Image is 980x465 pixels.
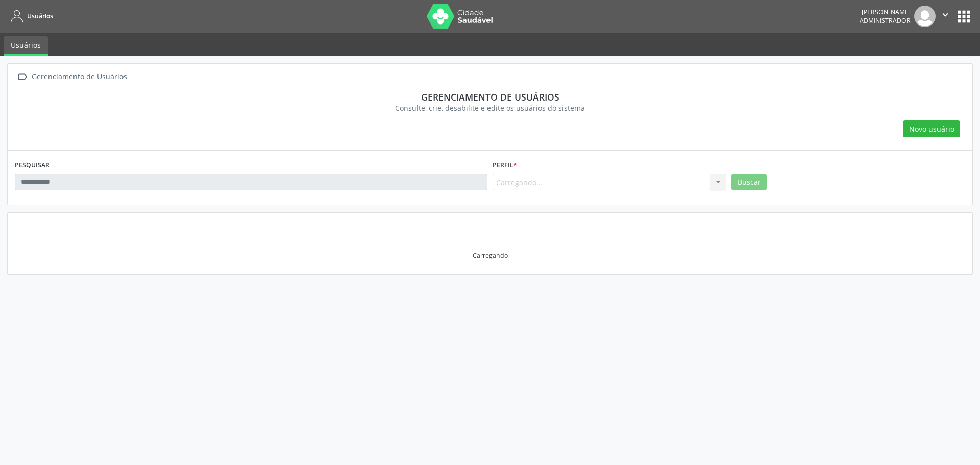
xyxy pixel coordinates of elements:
[860,8,911,16] div: [PERSON_NAME]
[936,6,955,27] button: 
[27,12,53,20] span: Usuários
[860,16,911,25] span: Administrador
[955,8,973,26] button: apps
[731,174,767,191] button: Buscar
[914,6,936,27] img: img
[15,69,129,84] a:  Gerenciamento de Usuários
[473,251,508,260] div: Carregando
[903,120,960,138] button: Novo usuário
[909,124,954,134] span: Novo usuário
[22,103,958,113] div: Consulte, crie, desabilite e edite os usuários do sistema
[4,36,48,56] a: Usuários
[493,158,517,174] label: Perfil
[940,9,951,20] i: 
[30,69,129,84] div: Gerenciamento de Usuários
[15,69,30,84] i: 
[7,8,53,25] a: Usuários
[15,158,50,174] label: PESQUISAR
[22,91,958,103] div: Gerenciamento de usuários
